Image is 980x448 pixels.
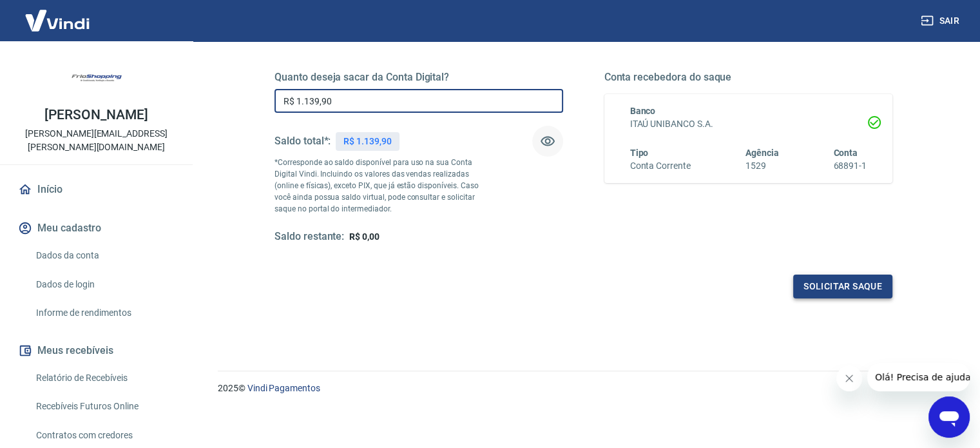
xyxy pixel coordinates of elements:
img: 05b3cb34-28e8-4073-b7ee-254a923d4c8c.jpeg [71,52,122,103]
a: Recebíveis Futuros Online [31,393,177,420]
iframe: Mensagem da empresa [867,363,970,391]
iframe: Botão para abrir a janela de mensagens [928,396,970,438]
button: Sair [918,9,965,33]
img: Vindi [15,1,99,40]
a: Relatório de Recebíveis [31,365,177,391]
p: *Corresponde ao saldo disponível para uso na sua Conta Digital Vindi. Incluindo os valores das ve... [274,157,491,215]
iframe: Fechar mensagem [836,365,862,391]
h5: Quanto deseja sacar da Conta Digital? [274,71,563,84]
button: Meus recebíveis [15,336,177,365]
span: Tipo [630,148,649,158]
h5: Saldo total*: [274,135,331,148]
h6: ITAÚ UNIBANCO S.A. [630,117,867,131]
a: Dados de login [31,271,177,298]
span: Olá! Precisa de ajuda? [8,9,108,19]
span: Conta [833,148,858,158]
h6: 1529 [745,159,779,173]
span: Agência [745,148,779,158]
p: R$ 1.139,90 [343,135,391,148]
p: 2025 © [218,382,949,395]
h6: Conta Corrente [630,159,691,173]
button: Solicitar saque [793,275,892,298]
button: Meu cadastro [15,214,177,242]
h5: Conta recebedora do saque [604,71,893,84]
p: [PERSON_NAME][EMAIL_ADDRESS][PERSON_NAME][DOMAIN_NAME] [10,127,182,154]
h5: Saldo restante: [274,230,344,244]
h6: 68891-1 [833,159,867,173]
a: Informe de rendimentos [31,300,177,326]
a: Dados da conta [31,242,177,269]
a: Início [15,175,177,204]
span: R$ 0,00 [349,231,380,242]
p: [PERSON_NAME] [44,108,148,122]
span: Banco [630,106,656,116]
a: Vindi Pagamentos [247,383,320,393]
